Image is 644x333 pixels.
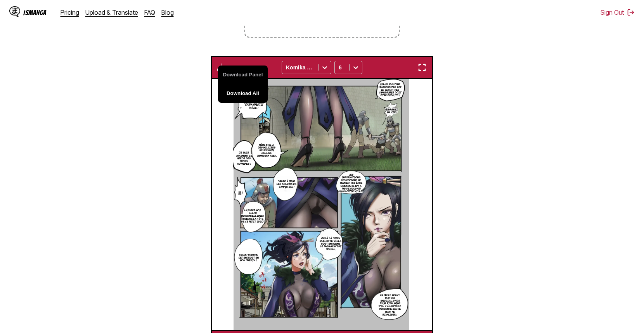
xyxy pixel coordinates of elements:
p: Transformons cet endroit en mon jardin ! [236,252,261,264]
img: Enter fullscreen [417,63,427,72]
button: Sign Out [601,9,635,16]
a: Blog [161,9,174,16]
img: IsManga Logo [9,6,20,17]
a: Pricing [61,9,79,16]
img: Sign out [627,9,635,16]
p: Je suis vraiment le héros des Trois Royaumes ! [233,150,254,167]
a: IsManga LogoIsManga [9,6,61,19]
img: Download translated images [217,63,227,72]
p: Les informations des espions ne peuvent pas être fausses, il n'y a pas de soldats dans cette ville. [338,172,364,194]
p: Ce petit idiot fait du [MEDICAL_DATA] pour rien, même s'il y a un piège, personne ici ne peut me ... [377,292,403,317]
p: Celui qui peut déchirer mes bas en cirant des chaussures doit être exécuté ! [377,81,403,98]
p: Oh là là ! Bien que cette ville soit en ruine, le paysage n'est pas mal. [318,235,344,252]
p: Laissez-moi aller personnellement prendre la tête de ce petit idiot. [240,207,266,224]
p: Épargnez ma vie ! [384,107,400,115]
p: Même s'il a des milliers de soldats, cela ne changera rien. [255,142,278,159]
img: Manga Panel [234,79,410,330]
a: FAQ [144,9,155,16]
p: Ordre à tous les soldats de camper ici ! [274,178,299,190]
button: Download Panel [218,66,268,84]
div: IsManga [23,9,47,16]
button: Download All [218,84,268,103]
a: Upload & Translate [85,9,138,16]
